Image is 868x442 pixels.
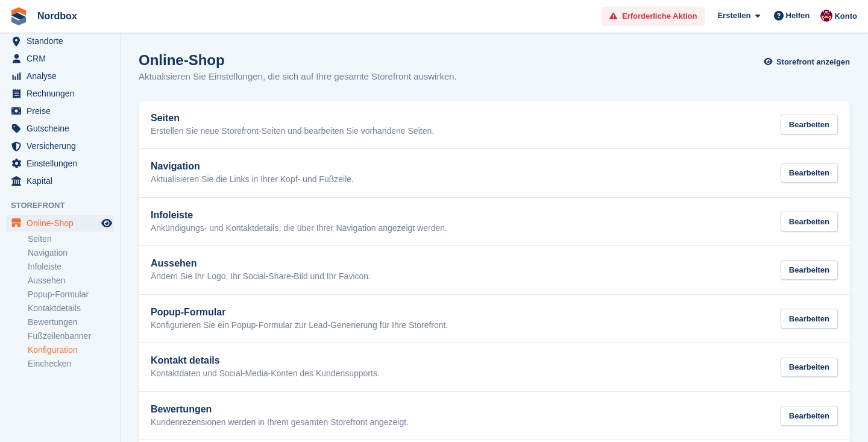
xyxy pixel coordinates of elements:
span: Online-Shop [27,215,99,232]
a: Speisekarte [6,215,114,232]
p: Ändern Sie Ihr Logo, Ihr Social-Share-Bild und Ihr Favicon. [151,271,371,282]
h2: Popup-Formular [151,307,448,318]
a: Aussehen [28,275,114,286]
a: Kontaktdetails [28,303,114,314]
h2: Infoleiste [151,210,447,221]
p: Erstellen Sie neue Storefront-Seiten und bearbeiten Sie vorhandene Seiten. [151,126,434,137]
h2: Bewertungen [151,404,409,415]
div: Bearbeiten [781,115,838,134]
a: menu [6,120,114,137]
p: Aktualisieren Sie die Links in Ihrer Kopf- und Fußzeile. [151,174,354,185]
img: Matheo Damaschke [820,10,832,22]
a: Vorschau-Shop [99,216,114,230]
a: Kontakt details Kontaktdaten und Social-Media-Konten des Kundensupports. Bearbeiten [139,343,850,391]
h2: Aussehen [151,258,371,269]
a: menu [6,137,114,154]
span: Einstellungen [27,155,99,172]
a: Navigation [28,247,114,259]
a: menu [6,155,114,172]
span: Helfen [786,10,810,22]
a: Einchecken [28,358,114,370]
h2: Navigation [151,161,354,172]
a: menu [6,172,114,189]
p: Kontaktdaten und Social-Media-Konten des Kundensupports. [151,368,380,379]
span: Analyse [27,68,99,84]
a: Navigation Aktualisieren Sie die Links in Ihrer Kopf- und Fußzeile. Bearbeiten [139,149,850,197]
a: menu [6,103,114,119]
span: Gutscheine [27,120,99,137]
span: Erforderliche Aktion [622,10,697,22]
a: Popup-Formular Konfigurieren Sie ein Popup-Formular zur Lead-Generierung für Ihre Storefront. Bea... [139,295,850,343]
p: Konfigurieren Sie ein Popup-Formular zur Lead-Generierung für Ihre Storefront. [151,320,448,331]
a: Nordbox [33,6,82,26]
span: CRM [27,50,99,67]
div: Bearbeiten [781,212,838,232]
a: menu [6,68,114,84]
h2: Kontakt details [151,355,380,366]
a: menu [6,33,114,49]
span: Preise [27,103,99,119]
h1: Online-Shop [139,52,457,68]
a: menu [6,85,114,102]
p: Ankündigungs- und Kontaktdetails, die über Ihrer Navigation angezeigt werden. [151,223,447,234]
span: Erstellen [717,10,750,22]
span: Storefront [11,200,120,212]
a: menu [6,50,114,67]
div: Bearbeiten [781,163,838,183]
span: Standorte [27,33,99,49]
div: Bearbeiten [781,260,838,280]
a: Storefront anzeigen [767,52,850,72]
a: Fußzeilenbanner [28,330,114,342]
a: Bewertungen Kundenrezensionen werden in Ihrem gesamten Storefront angezeigt. Bearbeiten [139,392,850,440]
div: Bearbeiten [781,406,838,426]
a: Konfiguration [28,344,114,356]
span: Rechnungen [27,85,99,102]
a: Seiten [28,233,114,245]
a: Infoleiste [28,261,114,273]
a: Erforderliche Aktion [602,7,705,27]
a: Aussehen Ändern Sie Ihr Logo, Ihr Social-Share-Bild und Ihr Favicon. Bearbeiten [139,246,850,294]
span: Kapital [27,172,99,189]
img: stora-icon-8386f47178a22dfd0bd8f6a31ec36ba5ce8667c1dd55bd0f319d3a0aa187defe.svg [10,7,28,25]
a: Infoleiste Ankündigungs- und Kontaktdetails, die über Ihrer Navigation angezeigt werden. Bearbeiten [139,198,850,246]
h2: Seiten [151,113,434,124]
span: Storefront anzeigen [776,56,850,68]
a: Seiten Erstellen Sie neue Storefront-Seiten und bearbeiten Sie vorhandene Seiten. Bearbeiten [139,101,850,149]
p: Aktualisieren Sie Einstellungen, die sich auf Ihre gesamte Storefront auswirken. [139,70,457,84]
div: Bearbeiten [781,309,838,329]
div: Bearbeiten [781,358,838,377]
a: Popup-Formular [28,289,114,300]
a: Bewertungen [28,317,114,328]
span: Konto [834,10,857,22]
p: Kundenrezensionen werden in Ihrem gesamten Storefront angezeigt. [151,417,409,428]
span: Versicherung [27,137,99,154]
